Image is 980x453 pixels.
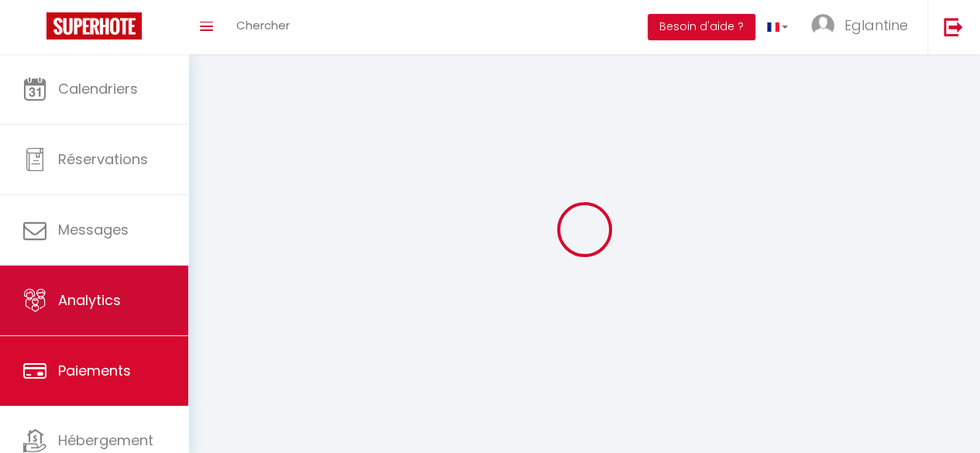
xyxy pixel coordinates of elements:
[648,14,755,40] button: Besoin d'aide ?
[944,17,963,36] img: logout
[58,431,153,450] span: Hébergement
[58,290,121,310] span: Analytics
[46,12,142,39] img: Super Booking
[58,361,131,380] span: Paiements
[58,149,148,169] span: Réservations
[811,14,834,37] img: ...
[58,79,138,98] span: Calendriers
[236,17,290,33] span: Chercher
[58,220,129,239] span: Messages
[844,15,908,35] span: Eglantine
